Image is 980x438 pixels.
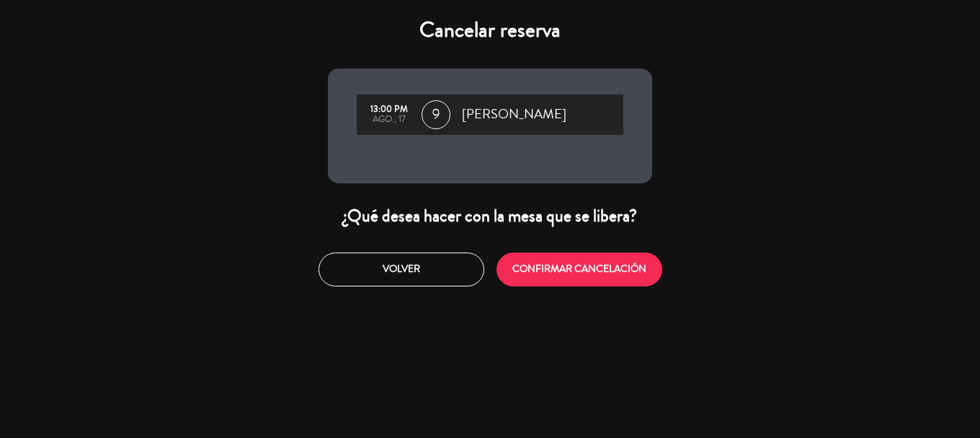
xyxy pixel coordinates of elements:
[496,253,662,286] button: CONFIRMAR CANCELACIÓN
[318,253,484,286] button: Volver
[328,17,652,43] h4: Cancelar reserva
[422,100,450,129] span: 9
[328,205,652,227] div: ¿Qué desea hacer con la mesa que se libera?
[364,105,414,115] div: 13:00 PM
[364,115,414,125] div: ago., 17
[462,104,566,126] span: [PERSON_NAME]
